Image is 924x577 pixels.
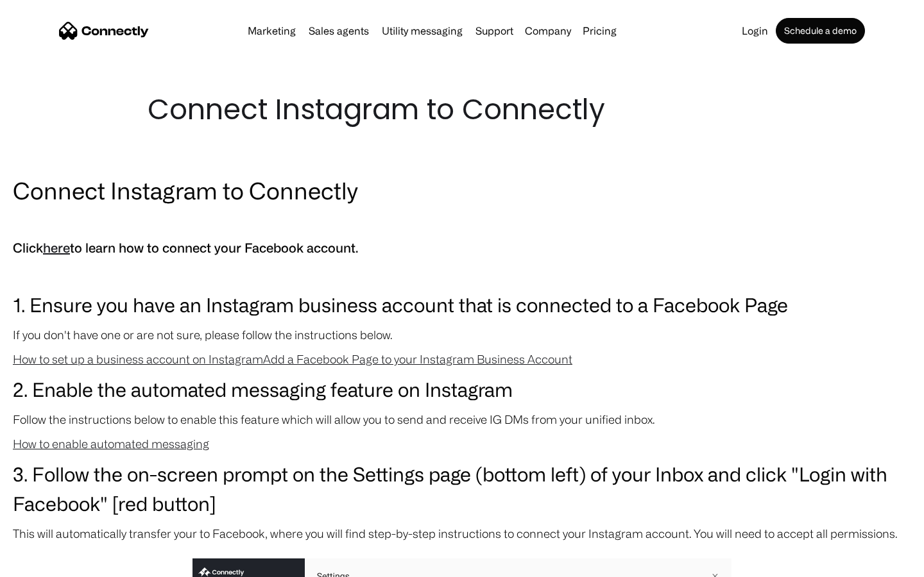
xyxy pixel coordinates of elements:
[470,26,518,36] a: Support
[13,555,77,573] aside: Language selected: English
[304,26,374,36] a: Sales agents
[13,437,209,450] a: How to enable automated messaging
[13,326,911,344] p: If you don't have one or are not sure, please follow the instructions below.
[13,290,911,319] h3: 1. Ensure you have an Instagram business account that is connected to a Facebook Page
[13,265,911,283] p: ‍
[13,174,911,206] h2: Connect Instagram to Connectly
[263,353,572,365] a: Add a Facebook Page to your Instagram Business Account
[525,22,571,40] div: Company
[13,459,911,518] h3: 3. Follow the on-screen prompt on the Settings page (bottom left) of your Inbox and click "Login ...
[13,374,911,404] h3: 2. Enable the automated messaging feature on Instagram
[26,555,77,573] ul: Language list
[13,213,911,231] p: ‍
[13,410,911,428] p: Follow the instructions below to enable this feature which will allow you to send and receive IG ...
[577,26,622,36] a: Pricing
[148,90,776,130] h1: Connect Instagram to Connectly
[737,26,773,36] a: Login
[377,26,468,36] a: Utility messaging
[13,237,911,259] h5: Click to learn how to connect your Facebook account.
[13,353,263,365] a: How to set up a business account on Instagram
[13,524,911,542] p: This will automatically transfer your to Facebook, where you will find step-by-step instructions ...
[43,240,70,255] a: here
[243,26,301,36] a: Marketing
[776,18,865,44] a: Schedule a demo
